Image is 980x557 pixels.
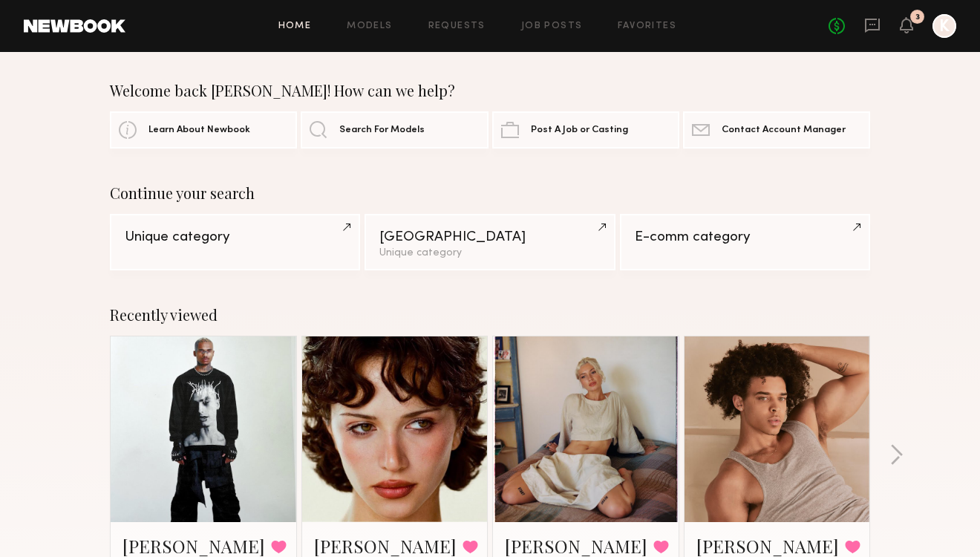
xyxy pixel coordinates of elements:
[110,184,870,202] div: Continue your search
[618,22,676,31] a: Favorites
[110,214,360,270] a: Unique category
[347,22,392,31] a: Models
[379,248,600,258] div: Unique category
[521,22,583,31] a: Job Posts
[683,111,870,149] a: Contact Account Manager
[110,82,870,100] div: Welcome back [PERSON_NAME]! How can we help?
[531,126,628,135] span: Post A Job or Casting
[110,111,297,149] a: Learn About Newbook
[148,126,250,135] span: Learn About Newbook
[915,13,920,22] div: 3
[492,111,679,149] a: Post A Job or Casting
[278,22,312,31] a: Home
[428,22,486,31] a: Requests
[339,126,425,135] span: Search For Models
[365,214,615,270] a: [GEOGRAPHIC_DATA]Unique category
[379,230,600,244] div: [GEOGRAPHIC_DATA]
[301,111,488,149] a: Search For Models
[722,126,846,135] span: Contact Account Manager
[635,230,855,244] div: E-comm category
[932,14,956,38] a: K
[125,230,345,244] div: Unique category
[110,306,870,324] div: Recently viewed
[620,214,870,270] a: E-comm category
